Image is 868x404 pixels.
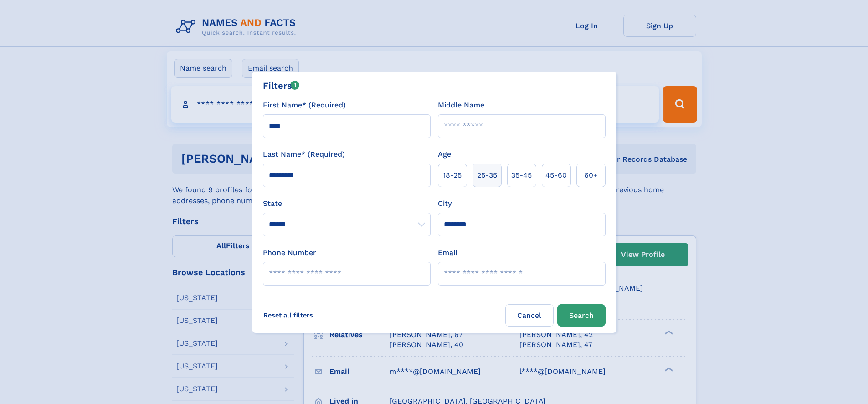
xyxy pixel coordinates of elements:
span: 25‑35 [477,170,497,181]
label: First Name* (Required) [263,100,346,111]
span: 45‑60 [545,170,567,181]
button: Search [557,304,606,327]
label: Age [438,149,451,160]
label: Phone Number [263,247,316,258]
span: 18‑25 [443,170,462,181]
span: 60+ [584,170,598,181]
label: Email [438,247,457,258]
label: Middle Name [438,100,484,111]
label: Reset all filters [257,304,319,326]
label: City [438,198,452,209]
label: Last Name* (Required) [263,149,345,160]
label: State [263,198,431,209]
label: Cancel [505,304,554,327]
div: Filters [263,79,300,92]
span: 35‑45 [511,170,532,181]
